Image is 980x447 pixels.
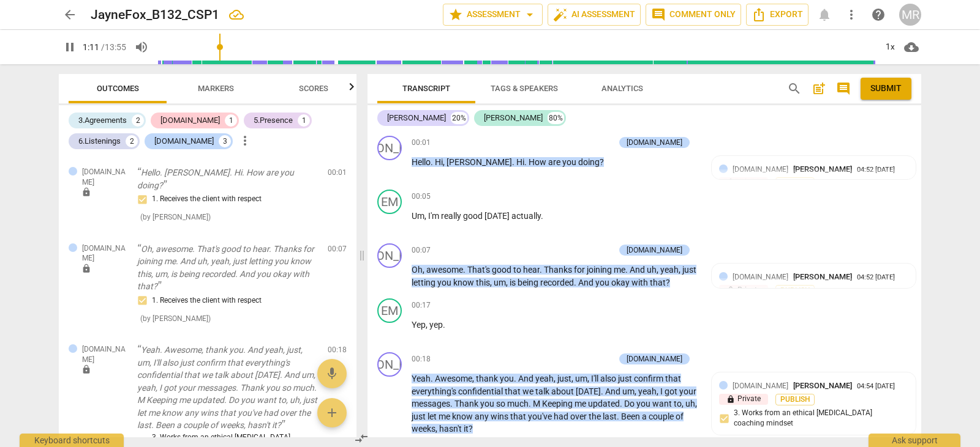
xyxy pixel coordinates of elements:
span: , [506,278,510,287]
span: that [665,374,681,383]
span: . [512,157,516,167]
button: MR [899,4,921,26]
span: Assessment [448,7,537,22]
span: um [622,386,635,396]
div: 04:54 [DATE] [857,383,895,391]
span: mic [325,366,339,381]
span: arrow_back [62,7,77,22]
span: of [676,412,684,421]
span: ? [600,157,604,167]
span: let [428,412,439,421]
span: had [554,412,570,421]
span: , [571,374,575,383]
span: Markers [198,84,234,93]
div: 80% [548,112,564,124]
span: Yeah [412,374,431,383]
span: . [540,265,544,275]
span: got [665,386,679,396]
span: couple [649,412,676,421]
span: just [682,265,696,275]
span: Um [412,211,424,221]
button: Search [785,79,804,98]
span: 00:01 [328,168,347,178]
button: Show/Hide comments [834,79,853,98]
span: that [510,412,528,421]
span: . [574,278,578,287]
span: Outcomes [97,84,139,93]
p: Private [719,394,768,405]
span: talk [535,386,551,396]
span: weeks [412,424,435,434]
div: 2 [132,114,144,127]
span: you [480,399,496,408]
span: doing [578,157,600,167]
span: cloud_download [904,40,919,54]
span: that [650,278,666,287]
button: Add outcome [317,398,347,427]
span: , [657,265,660,275]
span: Marci Rubin [793,381,852,390]
span: / 13:55 [101,42,126,52]
span: 00:01 [412,138,431,148]
span: , [435,424,439,434]
span: , [423,265,426,275]
span: we [522,386,535,396]
span: [PERSON_NAME] [447,157,512,167]
span: joining [587,265,614,275]
span: you [562,157,578,167]
div: 5.Presence [254,114,293,127]
span: I [660,386,665,396]
span: , [635,386,638,396]
button: Volume [130,36,153,58]
div: [DOMAIN_NAME] [627,137,682,148]
div: [PERSON_NAME] [484,112,543,124]
span: confirm [634,374,665,383]
div: [PERSON_NAME] [387,112,446,124]
span: . [443,320,445,330]
span: for [574,265,587,275]
span: okay [611,278,631,287]
span: comment [651,7,666,22]
div: Keyboard shortcuts [20,434,124,447]
div: Ask support [869,434,960,447]
a: Help [867,4,889,26]
span: with [631,278,650,287]
span: about [551,386,576,396]
div: 6.Listenings [78,135,121,147]
span: . [541,211,543,221]
span: updated [588,399,620,408]
span: lock [81,187,91,197]
span: lock [81,364,91,374]
span: the [589,412,603,421]
button: Assessment [443,4,543,26]
span: volume_up [134,40,149,54]
span: Hi [435,157,443,167]
button: Add summary [809,79,829,98]
span: yeah [638,386,657,396]
span: uh [647,265,657,275]
span: um [494,278,506,287]
span: your [679,386,696,396]
span: . [617,412,621,421]
span: um [575,374,587,383]
div: 04:52 [DATE] [857,274,895,282]
span: And [578,278,595,287]
span: [DOMAIN_NAME] [733,273,788,281]
span: know [452,412,475,421]
span: help [871,7,886,22]
span: I'm [428,211,441,221]
span: Marci Rubin [793,272,852,281]
span: [DOMAIN_NAME] [82,344,127,364]
span: you [595,278,611,287]
span: to [513,265,523,275]
span: , [587,374,591,383]
span: 00:18 [328,345,347,355]
span: . [601,386,605,396]
span: [DOMAIN_NAME] [82,167,127,187]
span: yeah [660,265,679,275]
span: Yep [412,320,426,330]
span: lock [81,264,91,273]
span: yep [429,320,443,330]
span: , [424,211,428,221]
div: Change speaker [377,298,402,323]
